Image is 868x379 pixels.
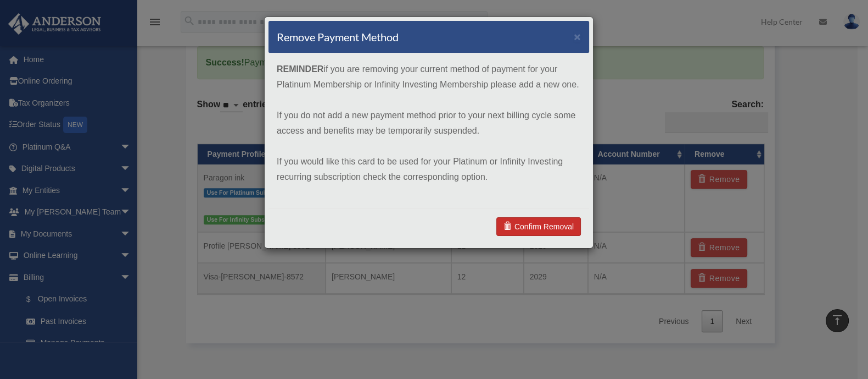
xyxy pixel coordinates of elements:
a: Confirm Removal [496,217,581,236]
button: × [574,31,581,42]
p: If you do not add a new payment method prior to your next billing cycle some access and benefits ... [277,108,581,139]
strong: REMINDER [277,64,323,74]
h4: Remove Payment Method [277,29,399,45]
div: if you are removing your current method of payment for your Platinum Membership or Infinity Inves... [268,53,589,208]
p: If you would like this card to be used for your Platinum or Infinity Investing recurring subscrip... [277,154,581,185]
